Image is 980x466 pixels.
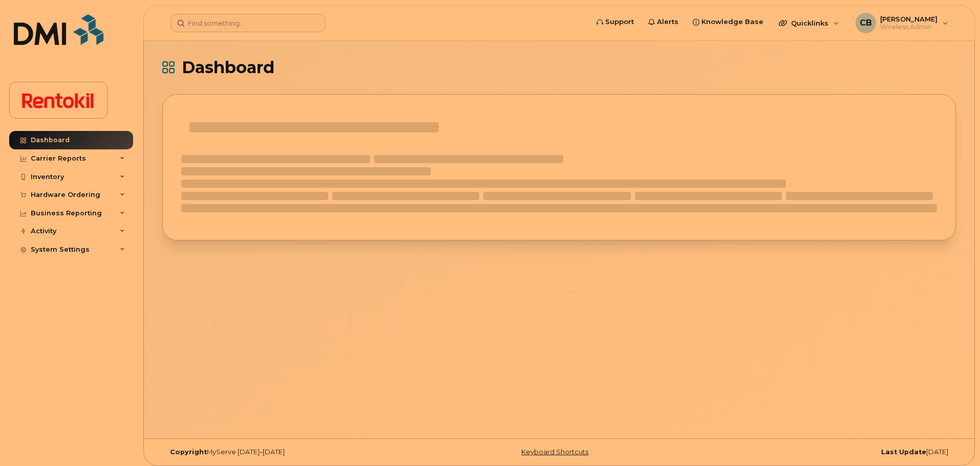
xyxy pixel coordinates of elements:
span: Dashboard [182,60,274,75]
strong: Copyright [170,448,207,456]
div: MyServe [DATE]–[DATE] [162,448,427,456]
strong: Last Update [881,448,926,456]
a: Keyboard Shortcuts [521,448,588,456]
div: [DATE] [691,448,956,456]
